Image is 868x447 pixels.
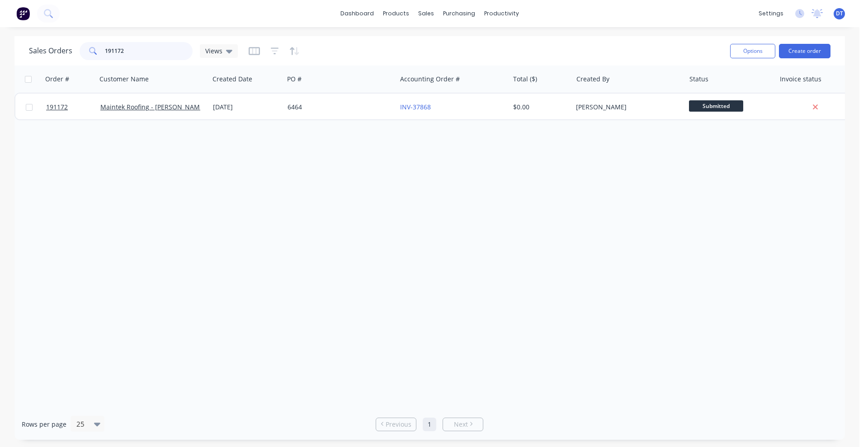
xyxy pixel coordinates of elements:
[16,7,30,20] img: Factory
[836,9,843,18] span: DT
[386,420,411,429] span: Previous
[372,418,487,431] ul: Pagination
[400,103,431,111] a: INV-37868
[414,7,439,20] div: sales
[378,7,414,20] div: products
[213,103,280,112] div: [DATE]
[105,42,193,60] input: Search...
[205,46,222,56] span: Views
[576,75,609,84] div: Created By
[423,418,436,431] a: Page 1 is your current page
[754,7,788,20] div: settings
[443,420,483,429] a: Next page
[480,7,524,20] div: productivity
[513,75,537,84] div: Total ($)
[99,75,149,84] div: Customer Name
[400,75,460,84] div: Accounting Order #
[46,103,68,112] span: 191172
[576,103,676,112] div: [PERSON_NAME]
[780,75,821,84] div: Invoice status
[100,103,206,111] a: Maintek Roofing - [PERSON_NAME]
[513,103,566,112] div: $0.00
[730,44,775,58] button: Options
[288,103,388,112] div: 6464
[689,100,743,112] span: Submitted
[689,75,708,84] div: Status
[779,44,830,58] button: Create order
[336,7,378,20] a: dashboard
[29,47,72,55] h1: Sales Orders
[212,75,252,84] div: Created Date
[45,75,69,84] div: Order #
[376,420,416,429] a: Previous page
[46,94,100,121] a: 191172
[439,7,480,20] div: purchasing
[22,420,66,429] span: Rows per page
[287,75,302,84] div: PO #
[454,420,468,429] span: Next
